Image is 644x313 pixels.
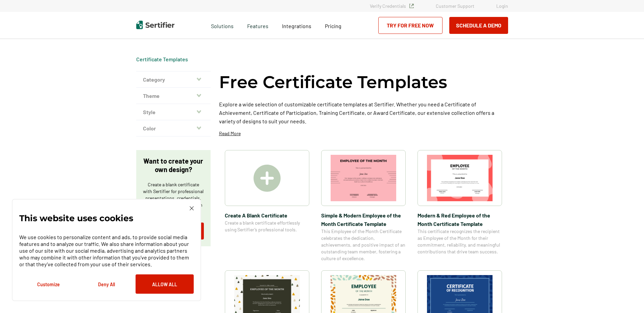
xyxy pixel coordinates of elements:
button: Theme [136,88,211,104]
span: This Employee of the Month Certificate celebrates the dedication, achievements, and positive impa... [321,228,406,262]
button: Allow All [136,274,194,294]
img: Modern & Red Employee of the Month Certificate Template [427,155,493,201]
button: Color [136,120,211,137]
img: Simple & Modern Employee of the Month Certificate Template [331,155,396,201]
button: Style [136,104,211,120]
span: Pricing [325,23,341,29]
a: Try for Free Now [378,17,443,34]
span: Features [247,21,268,29]
button: Customize [19,274,77,294]
a: Login [496,3,508,9]
img: Cookie Popup Close [190,206,194,210]
img: Create A Blank Certificate [254,165,281,192]
span: Certificate Templates [136,56,188,63]
a: Verify Credentials [370,3,414,9]
button: Schedule a Demo [449,17,508,34]
button: Category [136,71,211,88]
span: Solutions [211,21,234,29]
p: Want to create your own design? [143,157,204,174]
p: Create a blank certificate with Sertifier for professional presentations, credentials, and custom... [143,181,204,215]
span: Integrations [282,23,311,29]
span: Create a blank certificate effortlessly using Sertifier’s professional tools. [225,220,309,233]
p: Explore a wide selection of customizable certificate templates at Sertifier. Whether you need a C... [219,100,508,125]
div: Breadcrumb [136,56,188,63]
a: Certificate Templates [136,56,188,62]
p: We use cookies to personalize content and ads, to provide social media features and to analyze ou... [19,234,194,268]
a: Simple & Modern Employee of the Month Certificate TemplateSimple & Modern Employee of the Month C... [321,150,406,262]
span: Simple & Modern Employee of the Month Certificate Template [321,211,406,228]
a: Pricing [325,21,341,29]
span: Modern & Red Employee of the Month Certificate Template [418,211,502,228]
span: This certificate recognizes the recipient as Employee of the Month for their commitment, reliabil... [418,228,502,255]
h1: Free Certificate Templates [219,71,447,93]
button: Deny All [77,274,136,294]
p: This website uses cookies [19,215,133,222]
span: Create A Blank Certificate [225,211,309,220]
a: Modern & Red Employee of the Month Certificate TemplateModern & Red Employee of the Month Certifi... [418,150,502,262]
img: Verified [409,4,414,8]
img: Sertifier | Digital Credentialing Platform [136,21,174,29]
a: Integrations [282,21,311,29]
a: Customer Support [436,3,474,9]
p: Read More [219,130,241,137]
